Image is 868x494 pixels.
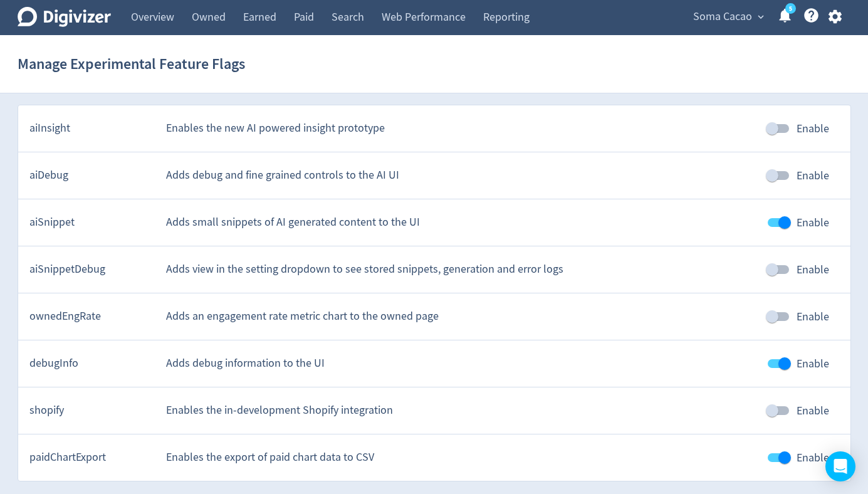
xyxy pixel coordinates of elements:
[29,308,155,324] div: ownedEngRate
[166,167,756,183] div: Adds debug and fine grained controls to the AI UI
[689,7,767,27] button: Soma Cacao
[29,120,155,136] div: aiInsight
[166,261,756,277] div: Adds view in the setting dropdown to see stored snippets, generation and error logs
[693,7,752,27] span: Soma Cacao
[825,451,855,481] div: Open Intercom Messenger
[29,214,155,230] div: aiSnippet
[29,449,155,465] div: paidChartExport
[166,355,756,371] div: Adds debug information to the UI
[166,308,756,324] div: Adds an engagement rate metric chart to the owned page
[18,44,245,84] h1: Manage Experimental Feature Flags
[797,308,829,325] span: Enable
[29,402,155,418] div: shopify
[797,449,829,466] span: Enable
[166,449,756,465] div: Enables the export of paid chart data to CSV
[785,3,796,14] a: 5
[166,214,756,230] div: Adds small snippets of AI generated content to the UI
[755,11,766,23] span: expand_more
[29,167,155,183] div: aiDebug
[797,261,829,278] span: Enable
[29,355,155,371] div: debugInfo
[797,355,829,372] span: Enable
[29,261,155,277] div: aiSnippetDebug
[797,214,829,231] span: Enable
[797,167,829,184] span: Enable
[797,120,829,137] span: Enable
[166,402,756,418] div: Enables the in-development Shopify integration
[166,120,756,136] div: Enables the new AI powered insight prototype
[797,402,829,419] span: Enable
[788,4,792,13] text: 5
